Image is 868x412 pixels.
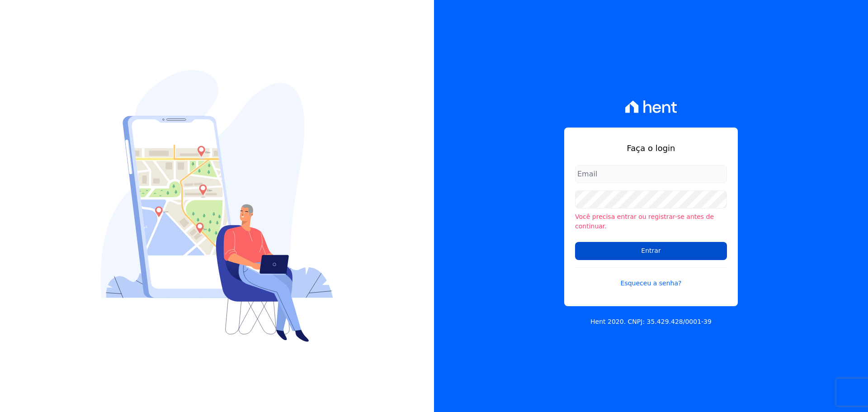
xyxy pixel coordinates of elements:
input: Entrar [575,242,727,260]
input: Email [575,165,727,183]
h1: Faça o login [575,142,727,154]
img: Login [101,70,333,342]
p: Hent 2020. CNPJ: 35.429.428/0001-39 [590,317,712,327]
li: Você precisa entrar ou registrar-se antes de continuar. [575,212,727,231]
a: Esqueceu a senha? [575,267,727,288]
